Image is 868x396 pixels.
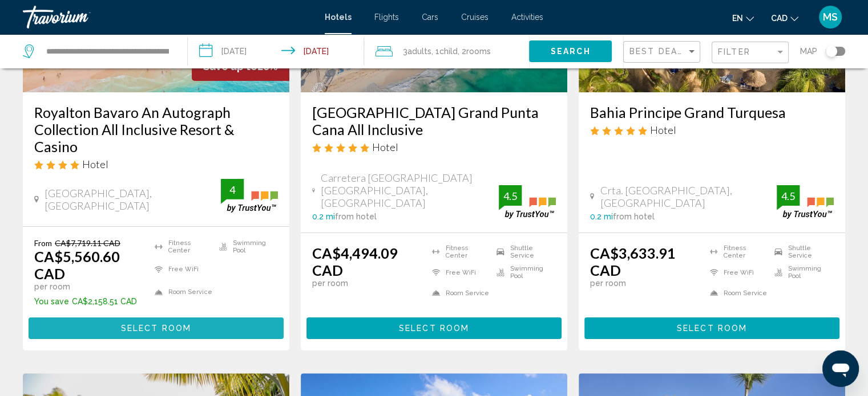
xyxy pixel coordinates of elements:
[499,189,522,203] div: 4.5
[590,279,704,288] p: per room
[823,11,838,23] span: MS
[491,244,556,259] li: Shuttle Service
[407,47,431,56] span: Adults
[426,265,491,280] li: Free WiFi
[121,324,191,333] span: Select Room
[422,13,438,22] a: Cars
[312,244,398,279] ins: CA$4,494.09 CAD
[34,158,278,170] div: 4 star Hotel
[403,43,431,59] span: 3
[600,184,777,209] span: Crta. [GEOGRAPHIC_DATA], [GEOGRAPHIC_DATA]
[221,179,278,213] img: trustyou-badge.svg
[466,47,491,56] span: rooms
[213,238,278,255] li: Swimming Pool
[499,185,556,219] img: trustyou-badge.svg
[551,47,591,56] span: Search
[629,47,697,57] mat-select: Sort by
[312,279,426,288] p: per room
[511,13,543,22] a: Activities
[584,320,839,333] a: Select Room
[312,104,556,138] a: [GEOGRAPHIC_DATA] Grand Punta Cana All Inclusive
[704,285,769,300] li: Room Service
[335,212,377,221] span: from hotel
[34,248,120,282] ins: CA$5,560.60 CAD
[590,104,834,121] a: Bahia Principe Grand Turquesa
[771,14,788,23] span: CAD
[149,261,213,278] li: Free WiFi
[29,317,284,338] button: Select Room
[312,212,335,221] span: 0.2 mi
[677,324,747,333] span: Select Room
[777,185,834,219] img: trustyou-badge.svg
[439,47,458,56] span: Child
[34,297,69,306] span: You save
[461,13,488,22] a: Cruises
[188,34,364,68] button: Check-in date: Dec 25, 2025 Check-out date: Jan 2, 2026
[718,47,750,56] span: Filter
[45,187,221,212] span: [GEOGRAPHIC_DATA], [GEOGRAPHIC_DATA]
[704,265,769,280] li: Free WiFi
[529,40,612,62] button: Search
[312,141,556,153] div: 5 star Hotel
[590,244,676,279] ins: CA$3,633.91 CAD
[34,238,52,248] span: From
[23,6,313,28] a: Travorium
[321,172,499,209] span: Carretera [GEOGRAPHIC_DATA] [GEOGRAPHIC_DATA], [GEOGRAPHIC_DATA]
[817,46,845,56] button: Toggle map
[55,238,120,248] del: CA$7,719.11 CAD
[732,10,754,26] button: Change language
[458,43,491,59] span: , 2
[426,285,491,300] li: Room Service
[613,212,655,221] span: from hotel
[777,189,800,203] div: 4.5
[426,244,491,259] li: Fitness Center
[431,43,458,59] span: , 1
[306,320,562,333] a: Select Room
[590,124,834,136] div: 5 star Hotel
[629,47,689,56] span: Best Deals
[149,284,213,301] li: Room Service
[590,212,613,221] span: 0.2 mi
[29,320,284,333] a: Select Room
[34,104,278,155] a: Royalton Bavaro An Autograph Collection All Inclusive Resort & Casino
[800,43,817,59] span: Map
[712,41,789,64] button: Filter
[650,124,676,136] span: Hotel
[769,244,834,259] li: Shuttle Service
[82,158,108,170] span: Hotel
[34,282,149,291] p: per room
[584,317,839,338] button: Select Room
[325,13,352,22] a: Hotels
[771,10,798,26] button: Change currency
[34,297,149,306] p: CA$2,158.51 CAD
[399,324,469,333] span: Select Room
[491,265,556,280] li: Swimming Pool
[374,13,399,22] a: Flights
[769,265,834,280] li: Swimming Pool
[822,350,859,387] iframe: Button to launch messaging window
[815,5,845,29] button: User Menu
[149,238,213,255] li: Fitness Center
[221,183,244,197] div: 4
[704,244,769,259] li: Fitness Center
[372,141,398,153] span: Hotel
[364,34,529,68] button: Travelers: 3 adults, 1 child
[306,317,562,338] button: Select Room
[732,14,743,23] span: en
